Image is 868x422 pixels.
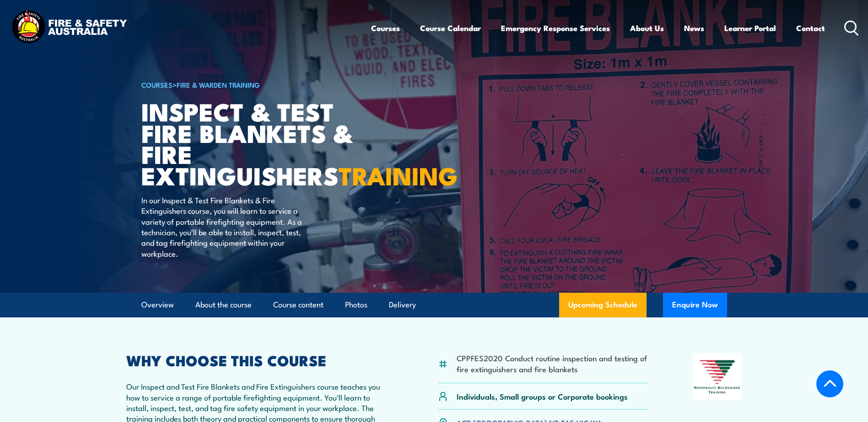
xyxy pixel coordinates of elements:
[389,293,416,317] a: Delivery
[457,353,648,374] li: CPPFES2020 Conduct routine inspection and testing of fire extinguishers and fire blankets
[501,16,610,40] a: Emergency Response Services
[126,353,394,366] h2: WHY CHOOSE THIS COURSE
[141,79,173,90] a: COURSES
[457,391,628,401] p: Individuals, Small groups or Corporate bookings
[141,293,174,317] a: Overview
[796,16,825,40] a: Contact
[141,195,308,258] p: In our Inspect & Test Fire Blankets & Fire Extinguishers course, you will learn to service a vari...
[663,293,727,317] button: Enquire Now
[693,353,742,400] img: Nationally Recognised Training logo.
[559,293,647,317] a: Upcoming Schedule
[273,293,323,317] a: Course content
[339,156,458,194] strong: TRAINING
[177,79,260,90] a: Fire & Warden Training
[420,16,481,40] a: Course Calendar
[630,16,664,40] a: About Us
[195,293,252,317] a: About the course
[724,16,776,40] a: Learner Portal
[371,16,400,40] a: Courses
[684,16,704,40] a: News
[345,293,367,317] a: Photos
[141,100,367,186] h1: Inspect & Test Fire Blankets & Fire Extinguishers
[141,79,367,90] h6: >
